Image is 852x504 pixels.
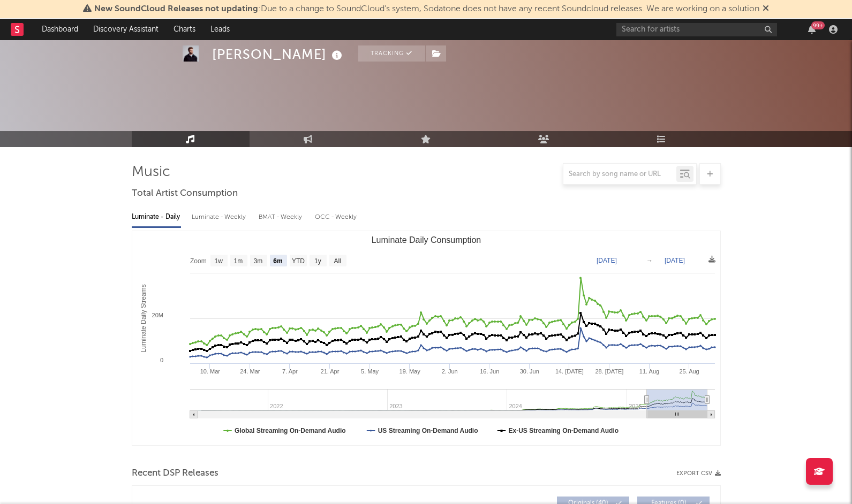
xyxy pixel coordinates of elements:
text: 24. Mar [240,368,260,375]
text: 20M [152,312,163,318]
text: [DATE] [597,257,617,264]
a: Leads [203,19,237,40]
text: 21. Apr [320,368,339,375]
text: Ex-US Streaming On-Demand Audio [508,427,619,434]
span: Recent DSP Releases [132,467,218,480]
text: All [334,257,341,265]
button: Tracking [358,45,425,62]
text: 11. Aug [639,368,659,375]
text: [DATE] [665,257,685,264]
text: US Streaming On-Demand Audio [378,427,478,434]
a: Dashboard [34,19,86,40]
text: 10. Mar [200,368,220,375]
span: New SoundCloud Releases not updating [94,5,258,13]
text: 6m [273,257,282,265]
div: BMAT - Weekly [259,208,304,226]
text: Luminate Daily Streams [139,284,147,352]
text: Luminate Daily Consumption [371,235,481,245]
text: 28. [DATE] [595,368,623,375]
text: 2. Jun [441,368,457,375]
div: 99 + [811,21,825,29]
text: 0 [160,357,163,363]
text: 25. Aug [679,368,699,375]
text: 1y [314,257,321,265]
div: OCC - Weekly [315,208,358,226]
text: 3m [253,257,262,265]
span: Total Artist Consumption [132,187,238,200]
span: Dismiss [763,5,769,13]
div: [PERSON_NAME] [212,45,345,63]
text: Zoom [190,257,207,265]
text: 5. May [361,368,379,375]
text: 7. Apr [282,368,298,375]
input: Search by song name or URL [563,170,676,179]
div: Luminate - Daily [132,208,181,226]
button: 99+ [808,25,816,34]
text: Global Streaming On-Demand Audio [235,427,346,434]
text: 30. Jun [519,368,539,375]
span: : Due to a change to SoundCloud's system, Sodatone does not have any recent Soundcloud releases. ... [94,5,759,13]
input: Search for artists [616,23,777,36]
svg: Luminate Daily Consumption [132,231,720,445]
text: 1w [214,257,223,265]
a: Discovery Assistant [86,19,166,40]
text: YTD [291,257,304,265]
button: Export CSV [676,470,721,477]
div: Luminate - Weekly [192,208,248,226]
a: Charts [166,19,203,40]
text: 16. Jun [480,368,499,375]
text: 1m [233,257,243,265]
text: 19. May [399,368,420,375]
text: → [646,257,653,264]
text: 14. [DATE] [555,368,583,375]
